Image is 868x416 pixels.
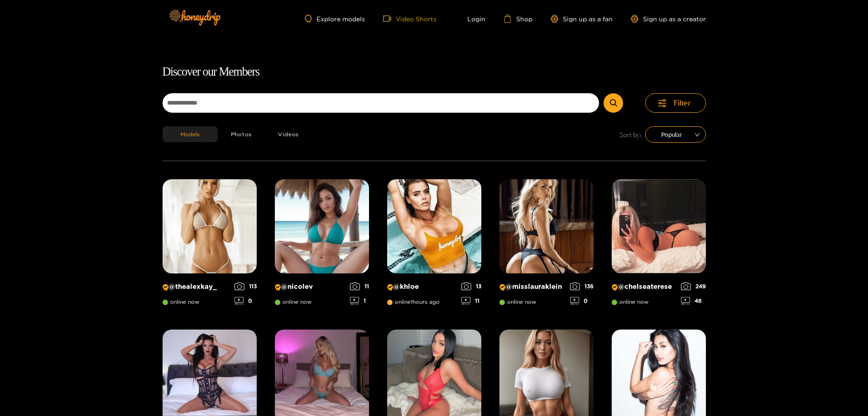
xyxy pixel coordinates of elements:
img: Creator Profile Image: nicolev [275,179,369,273]
span: Sort by: [619,129,642,140]
a: Video Shorts [383,14,436,23]
p: @ khloe [387,282,457,291]
a: Creator Profile Image: chelseaterese@chelseatereseonline now24948 [612,179,706,311]
button: Photos [218,126,265,142]
p: @ nicolev [275,282,345,291]
div: 249 [681,282,706,290]
h1: Discover our Members [163,62,706,81]
a: Creator Profile Image: thealexkay_@thealexkay_online now1130 [163,179,257,311]
span: Popular [652,128,699,141]
img: Creator Profile Image: thealexkay_ [163,179,257,273]
span: Filter [674,98,691,108]
div: 11 [350,282,369,290]
span: online now [499,299,536,305]
button: Filter [645,93,706,113]
a: Explore models [305,15,364,23]
span: online 1 hours ago [387,299,440,305]
div: 11 [461,297,481,305]
span: online now [163,299,199,305]
p: @ thealexkay_ [163,282,230,291]
a: Sign up as a creator [631,15,706,23]
p: @ chelseaterese [612,282,676,291]
div: 48 [681,297,706,305]
img: Creator Profile Image: misslauraklein [499,179,594,273]
a: Sign up as a fan [551,15,613,23]
p: @ misslauraklein [499,282,566,291]
button: Videos [265,126,312,142]
span: online now [275,299,312,305]
span: video-camera [383,14,396,23]
img: Creator Profile Image: chelseaterese [612,179,706,273]
div: 13 [461,282,481,290]
button: Models [163,126,218,142]
div: 1 [350,297,369,305]
a: Shop [504,14,532,23]
div: 136 [570,282,594,290]
a: Creator Profile Image: khloe@khloeonline1hours ago1311 [387,179,481,311]
img: Creator Profile Image: khloe [387,179,481,273]
div: 113 [235,282,257,290]
button: Submit Search [604,93,623,113]
div: sort [645,126,706,143]
span: online now [612,299,648,305]
a: Creator Profile Image: misslauraklein@misslaurakleinonline now1360 [499,179,594,311]
a: Creator Profile Image: nicolev@nicolevonline now111 [275,179,369,311]
div: 0 [570,297,594,305]
a: Login [455,14,485,23]
div: 0 [235,297,257,305]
